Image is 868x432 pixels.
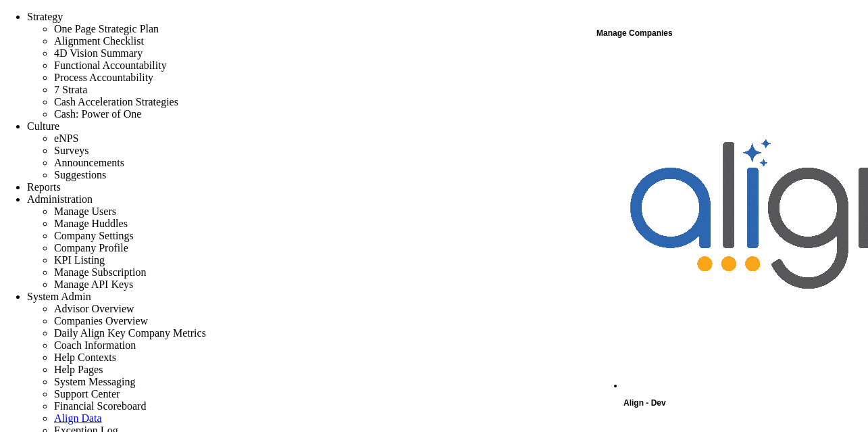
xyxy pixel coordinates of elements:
span: Cash Acceleration Strategies [54,96,178,107]
span: eNPS [54,133,78,144]
span: Financial Scoreboard [54,400,146,412]
span: Companies Overview [54,315,148,327]
span: Suggestions [54,169,106,181]
span: Manage Users [54,206,116,217]
span: Help Pages [54,364,103,375]
span: Announcements [54,157,124,168]
span: Administration [27,193,93,205]
span: Help Contexts [54,352,116,363]
span: Culture [27,120,59,132]
a: Align Data [54,412,102,424]
span: Manage Subscription [54,266,146,278]
span: System Admin [27,291,91,302]
span: 7 Strata [54,84,87,95]
span: 4D Vision Summary [54,47,143,59]
span: Manage API Keys [54,279,133,290]
span: Company Profile [54,242,128,254]
span: Reports [27,181,61,193]
li: Employee Net Promoter Score: A Measure of Employee Engagement [54,133,868,145]
span: System Messaging [54,376,135,387]
span: Alignment Checklist [54,35,144,47]
span: Support Center [54,388,120,400]
span: Cash: Power of One [54,108,141,120]
span: Strategy [27,11,63,22]
span: Process Accountability [54,72,153,83]
span: Company Settings [54,230,134,241]
span: Align - Dev [623,398,666,408]
span: Daily Align Key Company Metrics [54,327,206,339]
span: One Page Strategic Plan [54,23,159,34]
div: Manage Companies [596,24,867,42]
span: Surveys [54,145,89,156]
span: Coach Information [54,339,136,351]
span: KPI Listing [54,254,105,266]
span: Advisor Overview [54,303,134,314]
span: Functional Accountability [54,59,167,71]
span: Manage Huddles [54,218,128,229]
